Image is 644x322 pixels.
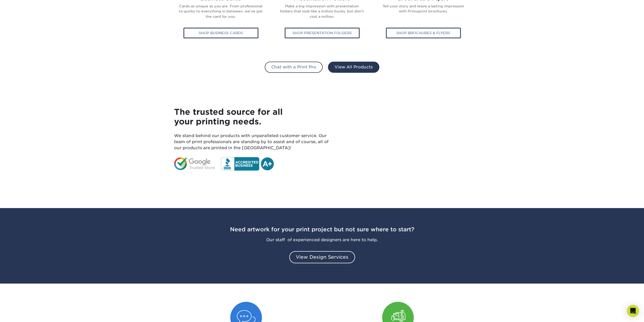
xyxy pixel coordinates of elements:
h4: The trusted source for all your printing needs. [174,107,335,127]
div: Shop Brochures & Flyers [386,28,461,38]
a: Chat with a Print Pro [265,62,323,73]
div: Shop Business Cards [183,28,258,38]
p: Cards as unique as you are. From professional to quirky to everything in between, we've got the c... [178,4,264,23]
p: Make a big impression with presentation folders that look like a million bucks, but don't cost a ... [279,4,365,23]
h3: Need artwork for your print project but not sure where to start? [174,214,470,235]
img: BBB A+ [221,157,274,171]
p: Tell your story and leave a lasting impression with Primoprint brochures. [381,4,466,18]
div: Open Intercom Messenger [627,305,639,317]
a: View All Products [328,62,379,73]
div: Shop Presentation Folders [285,28,360,38]
img: Google Trusted Store [174,157,216,170]
a: View Design Services [289,251,355,263]
p: We stand behind our products with unparalleled customer service. Our team of print professionals ... [174,133,335,151]
p: Our staff of experienced designers are here to help. [174,237,470,243]
iframe: Customer reviews powered by Trustpilot [351,95,470,184]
